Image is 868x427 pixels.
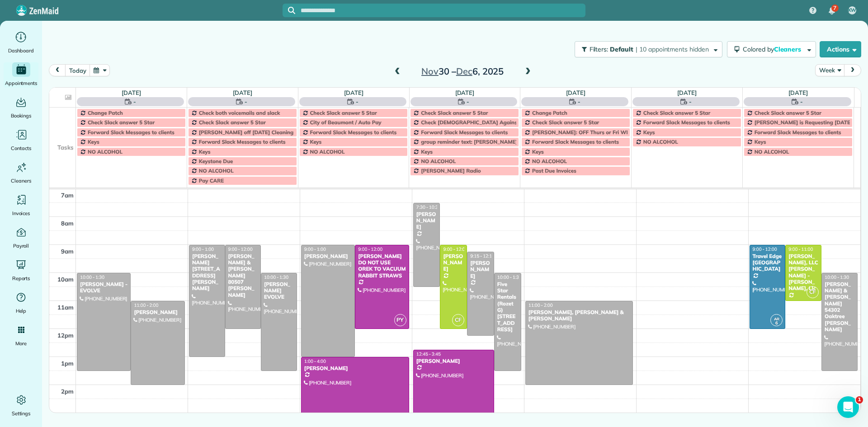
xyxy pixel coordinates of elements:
button: next [844,64,861,76]
span: Forward Slack Messages to clients [421,129,508,136]
div: [PERSON_NAME] [304,365,406,371]
span: 2pm [61,388,74,395]
span: Check Slack answer 5 Star [643,109,710,116]
span: 9:15 - 12:15 [470,253,495,259]
span: 11am [57,304,74,311]
span: CF [452,314,464,326]
div: [PERSON_NAME] [133,309,182,315]
a: Cleaners [4,160,38,185]
span: 9am [61,248,74,255]
span: 9:00 - 12:00 [753,246,777,252]
span: NO ALCOHOL [199,167,234,174]
span: 12:45 - 3:45 [416,351,441,357]
span: Filters: [590,45,609,53]
span: Cleaners [774,45,803,53]
span: 7am [61,192,74,199]
span: Forward Slack Messages to clients [643,119,730,126]
span: 9:00 - 12:00 [443,246,467,252]
span: [PERSON_NAME] off [DATE] Cleaning Restaurant [199,129,323,136]
span: - [133,97,136,106]
span: Change Patch [532,109,567,116]
span: Past Due Invoices [532,167,576,174]
span: Check Slack answer 5 Star [532,119,599,126]
span: 9:00 - 12:00 [228,246,253,252]
button: Filters: Default | 10 appointments hidden [575,41,722,57]
span: Forward Slack Messages to clients [755,129,841,136]
span: NO ALCOHOL [421,158,456,164]
span: More [15,339,27,348]
button: today [65,64,90,76]
span: NO ALCOHOL [755,148,789,155]
span: 11:00 - 2:00 [134,302,158,308]
div: Five Star Rentals (Rozet G) [STREET_ADDRESS] [497,281,519,333]
span: Keys [532,148,544,155]
span: Keys [755,138,766,145]
span: group reminder text: [PERSON_NAME] [421,138,517,145]
span: 7:30 - 10:30 [416,204,441,210]
div: [PERSON_NAME] - EVOLVE [80,281,128,294]
div: [PERSON_NAME] [STREET_ADDRESS][PERSON_NAME] [192,253,222,292]
span: - [578,97,580,106]
span: 9:00 - 1:00 [304,246,326,252]
span: [PERSON_NAME]: OFF Thurs or Fri WEEKLY [532,129,642,136]
span: 9:00 - 1:00 [192,246,214,252]
a: Dashboard [4,30,38,55]
a: Help [4,290,38,315]
span: Check [DEMOGRAPHIC_DATA] Against Spreadsheet [421,119,552,126]
span: [PERSON_NAME] Radio [421,167,481,174]
div: [PERSON_NAME] [470,260,491,279]
span: Reports [12,274,30,283]
span: Keys [421,148,433,155]
a: [DATE] [233,89,252,96]
span: Nov [421,66,439,77]
a: [DATE] [566,89,585,96]
span: Forward Slack Messages to clients [199,138,286,145]
div: [PHONE_NUMBER] [788,300,819,313]
div: [PERSON_NAME] & [PERSON_NAME] 80507 [PERSON_NAME] [228,253,259,299]
div: [PERSON_NAME] DO NOT USE OREK TO VACUUM RABBIT STRAWS [358,253,406,279]
span: 8am [61,220,74,227]
span: - [356,97,359,106]
span: Colored by [743,45,804,53]
small: 6 [771,319,782,328]
span: Settings [12,409,31,418]
span: CF [807,286,819,298]
a: [DATE] [122,89,141,96]
span: Keys [643,129,655,136]
a: [DATE] [788,89,808,96]
span: NO ALCOHOL [310,148,345,155]
span: 10:00 - 1:30 [264,274,288,280]
span: Bookings [11,111,32,120]
iframe: Intercom live chat [837,396,859,418]
span: AR [774,316,779,321]
span: Check Slack answer 5 Star [755,109,821,116]
div: Travel Edge [GEOGRAPHIC_DATA] [752,253,783,272]
span: 9:00 - 11:00 [788,246,813,252]
span: KW [848,7,857,14]
span: City of Beaumont / Auto Pay [310,119,382,126]
span: | 10 appointments hidden [636,45,709,53]
svg: Focus search [288,7,295,14]
span: Payroll [13,241,29,250]
span: - [689,97,692,106]
a: Payroll [4,225,38,250]
button: Week [815,64,844,76]
span: 10:00 - 1:30 [497,274,522,280]
span: Check Slack answer 5 Star [310,109,377,116]
div: [PERSON_NAME] [304,253,352,259]
span: 11:00 - 2:00 [528,302,553,308]
a: Bookings [4,95,38,120]
span: Check Slack answer 5 Star [88,119,155,126]
span: - [245,97,247,106]
span: Pay CARE [199,177,224,184]
span: Default [610,45,634,53]
span: 7 [833,5,836,12]
a: Filters: Default | 10 appointments hidden [570,41,722,57]
span: 1:00 - 4:00 [304,358,326,364]
span: Check Slack answer 5 Star [421,109,488,116]
button: Colored byCleaners [727,41,816,57]
span: Cleaners [11,176,31,185]
span: NO ALCOHOL [643,138,678,145]
a: [DATE] [677,89,697,96]
span: Appointments [5,79,38,88]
